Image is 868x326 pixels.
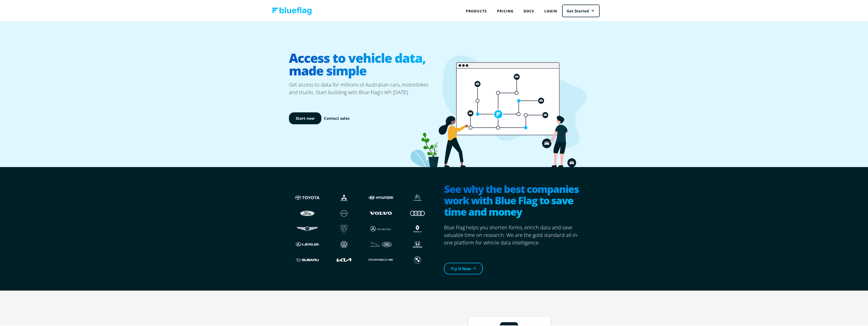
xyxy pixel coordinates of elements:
[519,5,539,15] a: Docs
[324,115,349,120] a: Contact sales
[331,254,357,264] img: Kia logo
[367,223,394,233] img: Mercedes logo
[294,254,321,264] img: Subaru logo
[367,192,394,202] img: Hyundai logo
[444,262,483,274] a: Try It Now
[404,239,431,249] img: Honda logo
[492,5,519,15] a: Pricing
[367,208,394,217] img: Volvo logo
[294,208,321,217] img: Ford logo
[294,239,321,249] img: Lexus logo
[404,192,431,202] img: Citroen logo
[331,208,357,217] img: Nissan logo
[367,254,394,264] img: Porshce logo
[272,6,312,14] img: Blue Flag logo
[289,47,436,80] h1: Access to vehicle data, made simple
[331,239,357,249] img: Volkswagen logo
[539,5,562,15] a: Login to Blue Flag application
[562,4,600,17] a: Get Started
[404,208,431,217] img: Audi logo
[331,223,357,233] img: Peugeot logo
[289,112,321,124] a: Start now
[404,223,431,233] img: Renault logo
[294,223,321,233] img: Genesis logo
[444,182,583,218] h2: See why the best companies work with Blue Flag to save time and money
[367,239,394,249] img: JLR logo
[294,192,321,202] img: Toyota logo
[444,223,583,246] p: Blue Flag helps you shorten forms, enrich data and save valuable time on research. We are the gol...
[289,80,436,95] p: Get access to data for millions of Australian cars, motorbikes and trucks. Start building with Bl...
[331,192,357,202] img: Mistubishi logo
[461,5,492,15] div: Products
[404,254,431,264] img: BMW logo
